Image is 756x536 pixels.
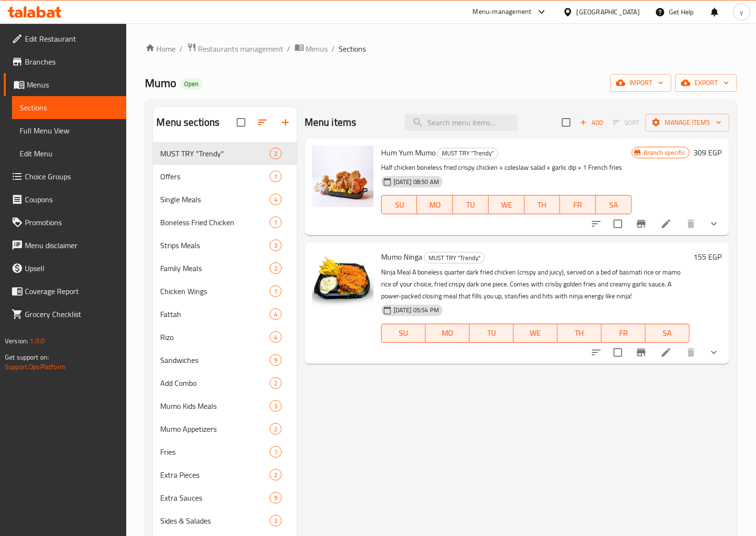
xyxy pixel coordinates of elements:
[153,257,297,280] div: Family Meals2
[231,112,251,132] span: Select all sections
[161,446,270,458] div: Fries
[708,347,720,358] svg: Show Choices
[649,326,686,340] span: SA
[161,285,270,297] span: Chicken Wings
[693,250,722,263] h6: 155 EGP
[385,198,414,212] span: SU
[161,263,270,274] span: Family Meals
[270,218,281,227] span: 1
[161,377,270,389] div: Add Combo
[646,324,690,343] button: SA
[4,303,126,326] a: Grocery Checklist
[576,115,607,130] button: Add
[453,195,489,214] button: TU
[25,217,119,228] span: Promotions
[12,96,126,119] a: Sections
[5,351,49,363] span: Get support on:
[653,117,722,129] span: Manage items
[585,212,608,235] button: sort-choices
[270,310,281,319] span: 4
[339,43,366,55] span: Sections
[528,198,557,212] span: TH
[145,43,737,55] nav: breadcrumb
[585,341,608,364] button: sort-choices
[608,342,628,362] span: Select to update
[270,148,282,159] div: items
[270,470,281,480] span: 2
[702,212,725,235] button: show more
[679,341,702,364] button: delete
[605,326,642,340] span: FR
[27,79,119,90] span: Menus
[161,217,270,228] span: Boneless Fried Chicken
[180,43,183,55] li: /
[270,331,282,343] div: items
[153,486,297,509] div: Extra Sauces9
[579,117,604,128] span: Add
[181,80,203,88] span: Open
[417,195,453,214] button: MO
[421,198,449,212] span: MO
[270,195,281,204] span: 4
[270,493,281,503] span: 9
[4,257,126,280] a: Upsell
[161,400,270,412] span: Mumo Kids Meals
[153,326,297,349] div: Rizo4
[385,326,422,340] span: SU
[610,74,671,92] button: import
[30,335,44,347] span: 1.0.0
[153,417,297,440] div: Mumo Appetizers2
[161,354,270,366] div: Sandwiches
[153,303,297,326] div: Fattah4
[161,469,270,481] span: Extra Pieces
[145,43,176,55] a: Home
[473,6,532,18] div: Menu-management
[683,77,729,89] span: export
[556,112,576,132] span: Select section
[558,324,602,343] button: TH
[270,446,282,458] div: items
[426,324,470,343] button: MO
[381,266,690,302] p: Ninja Meal A boneless quarter dark fried chicken (crispy and juicy), served on a bed of basmati r...
[270,516,281,525] span: 3
[270,194,282,205] div: items
[161,331,270,343] span: Rizo
[438,148,498,159] div: MUST TRY "Trendy"
[4,234,126,257] a: Menu disclaimer
[161,423,270,435] span: Mumo Appetizers
[4,211,126,234] a: Promotions
[660,218,672,230] a: Edit menu item
[153,509,297,532] div: Sides & Salades3
[270,423,282,435] div: items
[274,111,297,134] button: Add section
[287,43,291,55] li: /
[312,146,373,207] img: Hum Yum Mumo
[618,77,664,89] span: import
[489,195,525,214] button: WE
[153,280,297,303] div: Chicken Wings1
[708,218,720,230] svg: Show Choices
[4,73,126,96] a: Menus
[4,27,126,50] a: Edit Restaurant
[25,240,119,251] span: Menu disclaimer
[740,7,743,17] span: y
[187,43,284,55] a: Restaurants management
[693,146,722,159] h6: 309 EGP
[295,43,328,55] a: Menus
[161,308,270,320] span: Fattah
[424,252,485,263] div: MUST TRY "Trendy"
[561,326,598,340] span: TH
[390,177,443,186] span: [DATE] 08:50 AM
[153,394,297,417] div: Mumo Kids Meals3
[381,145,436,160] span: Hum Yum Mumo
[514,324,558,343] button: WE
[270,492,282,503] div: items
[607,115,646,130] span: Select section first
[20,102,119,113] span: Sections
[153,349,297,372] div: Sandwiches9
[270,285,282,297] div: items
[457,198,485,212] span: TU
[602,324,646,343] button: FR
